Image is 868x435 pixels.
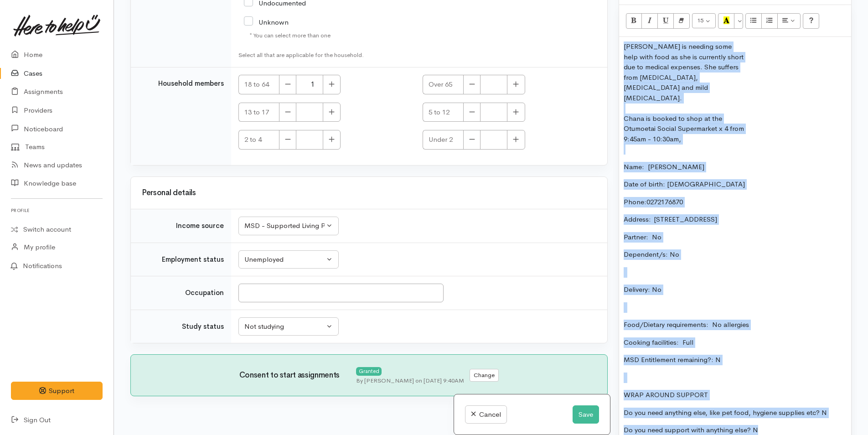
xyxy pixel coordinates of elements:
button: Underline (CTRL+U) [657,13,674,29]
div: MSD - Supported Living Payment [244,221,325,231]
label: Occupation [185,288,224,298]
span: Under 2 [423,130,464,150]
button: Recent Color [718,13,734,29]
small: * You can select more than one [249,31,331,40]
p: Name: [PERSON_NAME] [624,162,847,172]
span: Over 65 [423,75,464,94]
div: Unemployed [244,254,325,265]
button: Paragraph [777,13,801,29]
button: Change [470,369,499,382]
div: By [PERSON_NAME] on [DATE] 9:40AM [356,376,464,385]
h3: Consent to start assignments [239,371,356,380]
p: Food/Dietary requirements: No allergies [624,320,847,330]
button: MSD - Supported Living Payment [238,217,339,235]
input: Under 2 [480,130,507,150]
p: Partner: No [624,232,847,243]
button: Help [803,13,819,29]
p: Date of birth: [DEMOGRAPHIC_DATA] [624,179,847,190]
button: Unordered list (CTRL+SHIFT+NUM7) [745,13,762,29]
input: 2 to 4 [296,130,323,150]
input: 13 to 17 [296,103,323,122]
p: Cooking facilities: Full [624,337,847,348]
p: WRAP AROUND SUPPORT [624,390,847,400]
button: More Color [734,13,743,29]
button: Unemployed [238,250,339,269]
button: Not studying [238,317,339,336]
p: Do you need anything else, like pet food, hygiene supplies etc? N [624,408,847,418]
small: Select all that are applicable for the household. [238,51,477,60]
label: Income source [176,221,224,231]
div: Granted [356,367,382,376]
a: 0272176870 [646,197,683,206]
p: Address: [STREET_ADDRESS] [624,214,847,225]
button: Ordered list (CTRL+SHIFT+NUM8) [761,13,778,29]
span: 18 to 64 [238,75,279,94]
div: Chana is booked to shop at the Otumoetai Social Supermarket x 4 from 9:45am - 10:30am, [624,114,746,145]
p: MSD Entitlement remaining?: N [624,355,847,365]
span: 2 to 4 [238,130,279,150]
button: Bold (CTRL+B) [626,13,642,29]
input: 5 to 12 [480,103,507,122]
span: 15 [697,16,703,24]
p: Phone: [624,197,847,207]
h3: Personal details [142,189,596,197]
span: 5 to 12 [423,103,464,122]
input: 18 to 64 [296,75,323,94]
h6: Profile [11,204,103,217]
div: [PERSON_NAME] is needing some help with food as she is currently short due to medical expenses. S... [624,41,746,103]
span: 13 to 17 [238,103,279,122]
div: Not studying [244,321,325,332]
input: Over 65 [480,75,507,94]
button: Support [11,382,103,400]
label: Study status [182,321,224,332]
label: Employment status [162,254,224,265]
button: Italic (CTRL+I) [641,13,658,29]
a: Cancel [465,405,506,424]
p: Delivery: No [624,285,847,295]
button: Font Size [692,13,716,29]
label: Unknown [244,19,289,26]
button: Save [573,405,599,424]
label: Household members [158,78,224,89]
p: Dependent/s: No [624,249,847,260]
button: Remove Font Style (CTRL+\) [673,13,690,29]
